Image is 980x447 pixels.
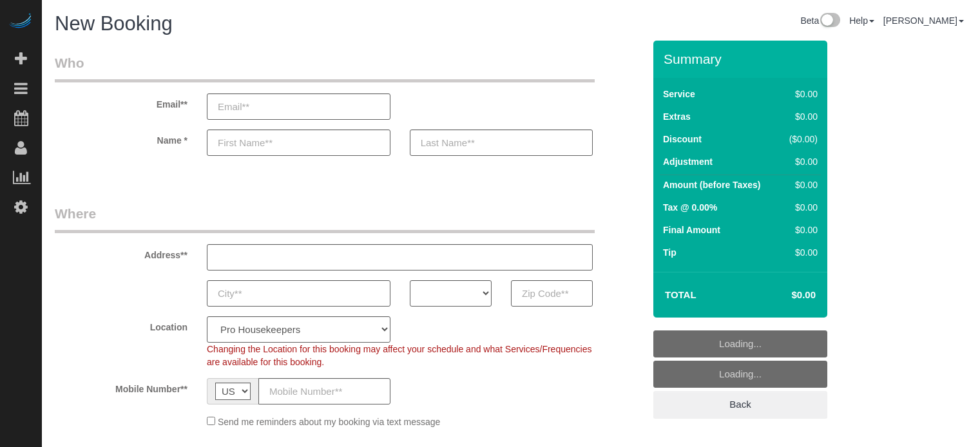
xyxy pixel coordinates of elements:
[663,110,691,123] label: Extras
[55,12,173,35] span: New Booking
[258,378,390,404] input: Mobile Number**
[663,88,695,100] label: Service
[753,290,816,301] h4: $0.00
[783,133,818,146] div: ($0.00)
[783,155,818,168] div: $0.00
[207,129,390,156] input: First Name**
[218,417,441,427] span: Send me reminders about my booking via text message
[819,13,840,30] img: New interface
[849,15,874,26] a: Help
[664,52,821,66] h3: Summary
[207,344,591,367] span: Changing the Location for this booking may affect your schedule and what Services/Frequencies are...
[653,391,827,418] a: Back
[8,13,34,31] img: Automaid Logo
[800,15,840,26] a: Beta
[663,155,713,168] label: Adjustment
[663,133,702,146] label: Discount
[45,129,197,147] label: Name *
[511,280,593,307] input: Zip Code**
[883,15,964,26] a: [PERSON_NAME]
[783,201,818,214] div: $0.00
[45,378,197,395] label: Mobile Number**
[665,289,697,300] strong: Total
[663,246,677,259] label: Tip
[663,201,717,214] label: Tax @ 0.00%
[55,53,595,82] legend: Who
[783,246,818,259] div: $0.00
[410,129,593,156] input: Last Name**
[783,178,818,191] div: $0.00
[663,223,720,236] label: Final Amount
[663,178,760,191] label: Amount (before Taxes)
[55,204,595,233] legend: Where
[783,223,818,236] div: $0.00
[45,316,197,334] label: Location
[783,110,818,123] div: $0.00
[783,88,818,100] div: $0.00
